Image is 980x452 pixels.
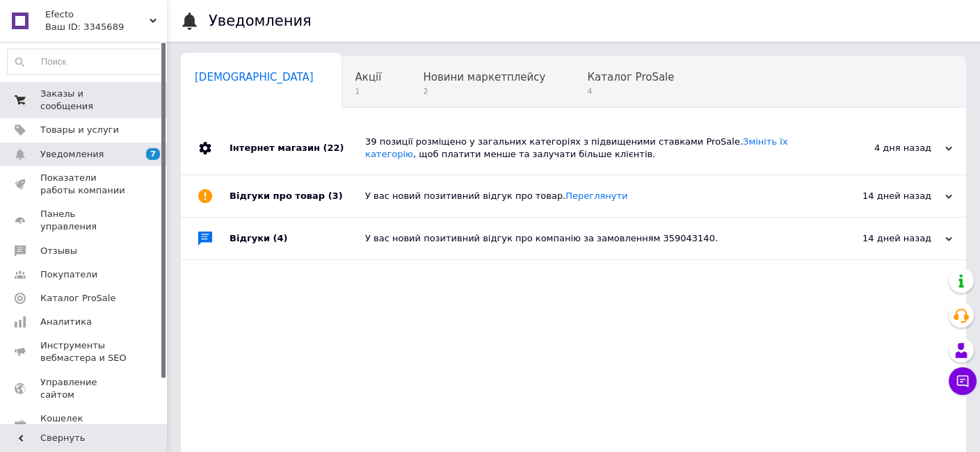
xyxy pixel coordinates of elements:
span: Уведомления [40,148,104,161]
div: 4 дня назад [813,142,952,154]
span: Покупатели [40,268,97,281]
span: Аналитика [40,316,92,328]
span: Акції [355,71,382,83]
span: Инструменты вебмастера и SEO [40,339,129,364]
div: Ваш ID: 3345689 [45,21,167,33]
span: Отзывы [40,245,77,257]
div: 14 дней назад [813,232,952,245]
span: Показатели работы компании [40,172,129,197]
span: Кошелек компании [40,412,129,437]
a: Переглянути [565,191,627,201]
span: (22) [323,143,344,153]
div: Відгуки [230,218,365,259]
span: Каталог ProSale [587,71,674,83]
div: Відгуки про товар [230,175,365,217]
span: 4 [587,86,674,97]
span: (3) [328,191,343,201]
span: [DEMOGRAPHIC_DATA] [195,71,314,83]
span: (4) [273,233,288,243]
div: 14 дней назад [813,190,952,202]
a: Змініть їх категорію [365,136,788,159]
div: Інтернет магазин [230,122,365,175]
input: Поиск [8,49,163,74]
span: Товары и услуги [40,124,119,136]
span: Каталог ProSale [40,292,115,305]
span: Efecto [45,8,150,21]
span: Заказы и сообщения [40,88,129,113]
div: У вас новий позитивний відгук про компанію за замовленням 359043140. [365,232,813,245]
div: 39 позиції розміщено у загальних категоріях з підвищеними ставками ProSale. , щоб платити менше т... [365,136,813,161]
button: Чат с покупателем [949,367,977,395]
span: 1 [355,86,382,97]
span: Новини маркетплейсу [423,71,545,83]
span: 7 [146,148,160,160]
span: Управление сайтом [40,376,129,401]
span: Панель управления [40,208,129,233]
span: 2 [423,86,545,97]
h1: Уведомления [209,13,312,29]
div: У вас новий позитивний відгук про товар. [365,190,813,202]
